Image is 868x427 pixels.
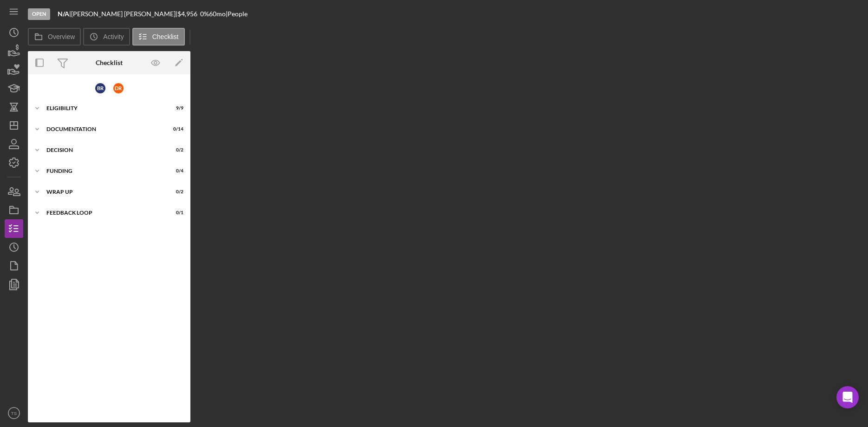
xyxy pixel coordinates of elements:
[167,147,183,153] div: 0 / 2
[177,10,197,18] span: $4,956
[46,126,160,132] div: DOCUMENTATION
[152,33,179,40] label: Checklist
[83,28,130,46] button: Activity
[11,411,17,416] text: TS
[200,10,209,18] div: 0 %
[58,10,71,18] div: |
[58,10,69,18] b: N/A
[167,189,183,195] div: 0 / 2
[28,8,50,20] div: Open
[96,59,123,66] div: Checklist
[48,33,75,40] label: Overview
[132,28,185,46] button: Checklist
[167,126,183,132] div: 0 / 14
[113,83,124,93] div: D R
[167,168,183,174] div: 0 / 4
[95,83,105,93] div: B R
[46,189,160,195] div: Wrap up
[46,210,160,216] div: Feedback Loop
[46,105,160,111] div: ELIGIBILITY
[836,386,859,408] div: Open Intercom Messenger
[71,10,177,18] div: [PERSON_NAME] [PERSON_NAME] |
[5,404,23,422] button: TS
[103,33,124,40] label: Activity
[167,105,183,111] div: 9 / 9
[46,168,160,174] div: Funding
[28,28,81,46] button: Overview
[46,147,160,153] div: DECISION
[209,10,226,18] div: 60 mo
[167,210,183,216] div: 0 / 1
[226,10,248,18] div: | People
